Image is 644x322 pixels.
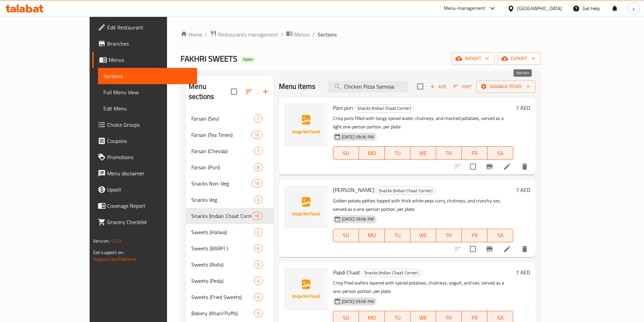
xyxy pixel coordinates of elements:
div: Snacks (Indian Chaat Corner) [354,104,414,113]
span: [DATE] 09:06 PM [339,216,377,222]
span: SU [336,148,356,158]
span: 10 [252,132,262,138]
span: Farsan (Puri) [191,163,254,171]
span: [DATE] 09:06 PM [339,298,377,305]
a: Support.OpsPlatform [93,255,136,264]
span: Sweets (BARFI ) [191,244,254,252]
span: [PERSON_NAME] [333,185,374,195]
div: items [254,196,262,204]
div: Snacks (Indian Chaat Corner) [361,269,421,277]
a: Full Menu View [98,84,197,100]
div: items [252,179,262,188]
span: SU [336,230,356,240]
div: items [254,261,262,269]
span: Choice Groups [107,121,192,129]
button: import [451,52,495,65]
button: WE [410,146,436,160]
li: / [312,30,315,39]
span: 15 [252,180,262,187]
span: Menu disclaimer [107,169,192,177]
button: TU [385,146,410,160]
button: delete [517,158,533,175]
div: items [254,309,262,317]
span: MO [362,148,382,158]
span: Edit Restaurant [107,23,192,31]
span: WE [413,148,433,158]
span: Snacks (Indian Chaat Corner) [362,269,421,277]
button: MO [359,229,385,242]
span: Promotions [107,153,192,161]
a: Grocery Checklist [92,214,197,230]
div: items [252,212,262,220]
span: Sections [103,72,192,80]
span: Snacks (Indian Chaat Corner) [355,104,414,112]
span: TU [387,148,408,158]
button: Add section [257,83,273,100]
button: TU [385,229,410,242]
a: Sections [98,68,197,84]
span: Upsell [107,185,192,194]
div: Farsan (Chevda)7 [186,143,273,159]
div: Sweets (Peda) [191,277,254,285]
h6: 7 AED [516,268,530,277]
span: 7 [254,116,262,122]
span: 2 [254,229,262,236]
span: 3 [254,262,262,268]
span: 4 [254,294,262,300]
div: Sweets (Peda)4 [186,273,273,289]
span: FR [464,230,485,240]
div: Farsan (Puri)8 [186,159,273,175]
button: SA [487,146,513,160]
span: Papdi Chaat [333,267,360,277]
span: Sort sections [241,83,257,100]
button: TH [436,229,462,242]
button: Manage items [476,80,535,93]
span: Manage items [482,82,530,91]
button: SU [333,229,359,242]
span: Version: [93,237,110,245]
li: / [205,30,207,39]
div: items [254,293,262,301]
a: Upsell [92,181,197,198]
span: export [503,54,535,63]
a: Edit Restaurant [92,19,197,35]
a: Restaurants management [210,30,278,39]
a: Promotions [92,149,197,165]
p: Crisp puris filled with tangy spiced water, chutneys, and mashed potatoes, served as a light one-... [333,114,514,131]
div: items [254,244,262,252]
div: Sweets (Rolls)3 [186,256,273,273]
span: 3 [254,197,262,203]
div: Sweets (Fried Sweets)4 [186,289,273,305]
span: Full Menu View [103,88,192,96]
img: Papdi Chaat [284,268,328,311]
span: Grocery Checklist [107,218,192,226]
div: Farsan (Sev) [191,115,254,123]
button: Branch-specific-item [481,241,498,257]
span: 10 [252,213,262,219]
span: Snacks Veg [191,196,254,204]
span: 1.0.0 [111,237,121,245]
button: SA [487,229,513,242]
span: Bakery (Khari/Puffs) [191,309,254,317]
a: Choice Groups [92,117,197,133]
div: Farsan (Tea Times)10 [186,127,273,143]
h2: Menu items [279,81,316,92]
span: Coupons [107,137,192,145]
button: MO [359,146,385,160]
div: items [254,147,262,155]
button: FR [462,146,487,160]
div: Farsan (Sev)7 [186,110,273,127]
span: Snacks Non-Veg [191,179,252,188]
span: WE [413,230,433,240]
span: Farsan (Chevda) [191,147,254,155]
span: Select to update [466,159,480,174]
div: [GEOGRAPHIC_DATA] [517,5,562,12]
span: TH [439,230,459,240]
span: Branches [107,40,192,48]
span: TU [387,230,408,240]
span: Sweets (Rolls) [191,261,254,269]
input: search [328,81,408,93]
span: Sections [317,30,337,39]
